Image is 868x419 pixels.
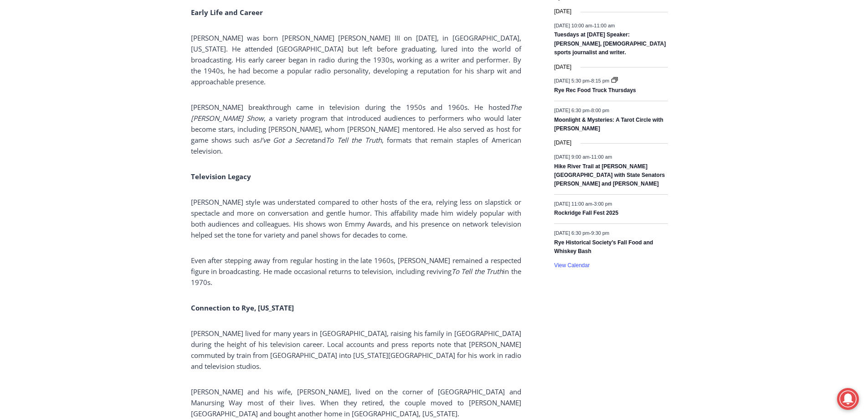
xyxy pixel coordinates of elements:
b: Connection to Rye, [US_STATE] [191,303,294,312]
time: - [554,230,609,235]
time: - [554,154,612,159]
span: I’ve Got a Secret [260,135,314,145]
time: [DATE] [554,7,571,16]
span: 11:00 am [591,154,612,159]
a: Rye Historical Society’s Fall Food and Whiskey Bash [554,239,653,255]
span: [DATE] 11:00 am [554,201,592,206]
a: Moonlight & Mysteries: A Tarot Circle with [PERSON_NAME] [554,117,663,133]
span: [DATE] 10:00 am [554,22,592,28]
time: - [554,22,615,28]
span: [PERSON_NAME] style was understated compared to other hosts of the era, relying less on slapstick... [191,197,521,239]
a: Tuesdays at [DATE] Speaker: [PERSON_NAME], [DEMOGRAPHIC_DATA] sports journalist and writer. [554,31,666,57]
a: Rockridge Fall Fest 2025 [554,210,618,217]
span: 8:15 pm [591,78,609,83]
time: [DATE] [554,139,571,147]
span: Even after stepping away from regular hosting in the late 1960s, [PERSON_NAME] remained a respect... [191,256,521,287]
span: [DATE] 6:30 pm [554,107,589,113]
a: Rye Rec Food Truck Thursdays [554,87,636,94]
span: 9:30 pm [591,230,609,235]
span: [PERSON_NAME] breakthrough came in television during the 1950s and 1960s. He hosted , a variety p... [191,103,521,145]
span: [PERSON_NAME] was born [PERSON_NAME] [PERSON_NAME] III on [DATE], in [GEOGRAPHIC_DATA], [US_STATE... [191,33,521,86]
span: 8:00 pm [591,107,609,113]
time: - [554,107,609,113]
span: [DATE] 5:30 pm [554,78,589,83]
b: Early Life and Career [191,8,263,17]
em: The [PERSON_NAME] Show [191,103,521,123]
span: and [314,135,326,145]
time: - [554,201,612,206]
span: 3:00 pm [594,201,612,206]
time: - [554,78,611,83]
a: Hike River Trail at [PERSON_NAME][GEOGRAPHIC_DATA] with State Senators [PERSON_NAME] and [PERSON_... [554,163,665,188]
span: To Tell the Truth [326,135,381,145]
span: [PERSON_NAME] lived for many years in [GEOGRAPHIC_DATA], raising his family in [GEOGRAPHIC_DATA] ... [191,329,521,371]
em: To Tell the Truth [452,267,503,276]
b: Television Legacy [191,172,251,181]
span: [DATE] 6:30 pm [554,230,589,235]
span: [DATE] 9:00 am [554,154,589,159]
a: View Calendar [554,262,590,269]
span: [PERSON_NAME] and his wife, [PERSON_NAME], lived on the corner of [GEOGRAPHIC_DATA] and Manursing... [191,387,521,418]
span: 11:00 am [594,22,615,28]
time: [DATE] [554,63,571,72]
